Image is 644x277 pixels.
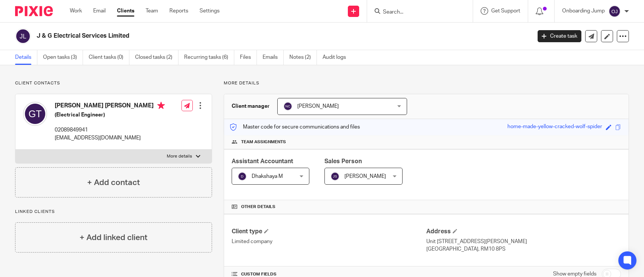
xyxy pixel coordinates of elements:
[89,50,129,65] a: Client tasks (0)
[23,102,47,126] img: svg%3E
[146,7,158,15] a: Team
[538,30,581,42] a: Create task
[117,7,134,15] a: Clients
[55,134,165,142] p: [EMAIL_ADDRESS][DOMAIN_NAME]
[15,50,37,65] a: Details
[609,5,621,17] img: svg%3E
[426,238,621,245] p: Unit [STREET_ADDRESS][PERSON_NAME]
[426,245,621,253] p: [GEOGRAPHIC_DATA], RM10 8PS
[323,50,352,65] a: Audit logs
[344,174,386,179] span: [PERSON_NAME]
[289,50,317,65] a: Notes (2)
[240,50,257,65] a: Files
[70,7,82,15] a: Work
[87,177,140,188] h4: + Add contact
[426,228,621,236] h4: Address
[297,104,339,109] span: [PERSON_NAME]
[232,238,426,245] p: Limited company
[491,8,520,14] span: Get Support
[55,111,165,119] h5: (Electrical Engineer)
[93,7,106,15] a: Email
[283,102,292,111] img: svg%3E
[15,28,31,44] img: svg%3E
[43,50,83,65] a: Open tasks (3)
[230,123,360,131] p: Master code for secure communications and files
[330,172,340,181] img: svg%3E
[200,7,220,15] a: Settings
[157,102,165,109] i: Primary
[15,6,53,16] img: Pixie
[238,172,247,181] img: svg%3E
[55,102,165,111] h4: [PERSON_NAME] [PERSON_NAME]
[263,50,284,65] a: Emails
[37,32,428,40] h2: J & G Electrical Services Limited
[169,7,188,15] a: Reports
[15,209,212,215] p: Linked clients
[232,158,293,164] span: Assistant Accountant
[382,9,450,16] input: Search
[507,123,602,132] div: home-made-yellow-cracked-wolf-spider
[232,228,426,236] h4: Client type
[135,50,178,65] a: Closed tasks (2)
[167,153,192,159] p: More details
[232,103,270,110] h3: Client manager
[15,80,212,86] p: Client contacts
[55,126,165,134] p: 02089849941
[252,174,283,179] span: Dhakshaya M
[241,139,286,145] span: Team assignments
[241,204,275,210] span: Other details
[224,80,629,86] p: More details
[562,7,605,15] p: Onboarding Jump
[80,232,148,243] h4: + Add linked client
[184,50,234,65] a: Recurring tasks (6)
[324,158,362,164] span: Sales Person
